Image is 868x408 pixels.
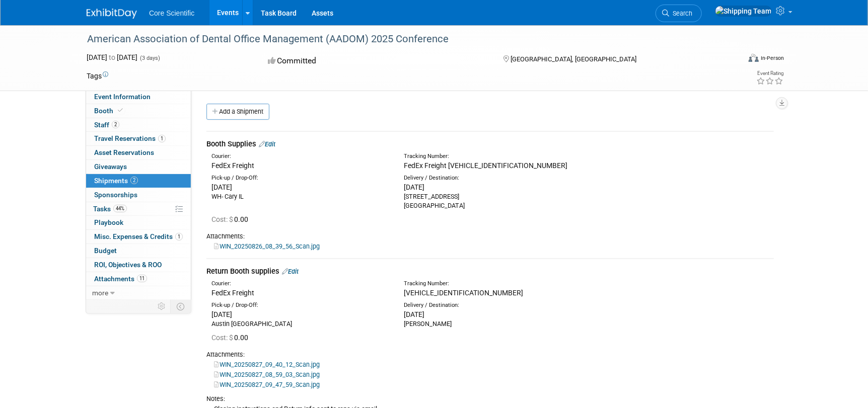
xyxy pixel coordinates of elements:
[404,152,629,160] div: Tracking Number:
[86,118,191,132] a: Staff2
[211,309,389,319] div: [DATE]
[211,334,234,342] span: Cost: $
[94,177,138,185] span: Shipments
[211,288,389,298] div: FedEx Freight
[404,289,523,297] span: [VEHICLE_IDENTIFICATION_NUMBER]
[259,140,275,148] a: Edit
[214,361,320,368] a: WIN_20250827_09_40_12_Scan.jpg
[749,54,759,62] img: Format-Inperson.png
[94,148,154,156] span: Asset Reservations
[94,232,183,240] span: Misc. Expenses & Credits
[211,174,389,182] div: Pick-up / Drop-Off:
[86,286,191,300] a: more
[87,71,108,81] td: Tags
[86,244,191,258] a: Budget
[86,230,191,243] a: Misc. Expenses & Credits1
[86,216,191,229] a: Playbook
[214,381,320,388] a: WIN_20250827_09_47_59_Scan.jpg
[86,188,191,202] a: Sponsorships
[92,289,108,297] span: more
[282,268,299,275] a: Edit
[94,191,137,199] span: Sponsorships
[86,146,191,159] a: Asset Reservations
[404,192,581,210] div: [STREET_ADDRESS] [GEOGRAPHIC_DATA]
[94,162,127,171] span: Giveaways
[139,55,160,61] span: (3 days)
[94,218,123,226] span: Playbook
[211,192,389,201] div: WH- Cary IL
[94,275,147,283] span: Attachments
[93,205,127,213] span: Tasks
[206,350,774,359] div: Attachments:
[511,55,636,63] span: [GEOGRAPHIC_DATA], [GEOGRAPHIC_DATA]
[404,301,581,309] div: Delivery / Destination:
[158,135,166,142] span: 1
[211,160,389,171] div: FedEx Freight
[86,90,191,104] a: Event Information
[756,71,783,76] div: Event Rating
[404,309,581,319] div: [DATE]
[206,139,774,149] div: Booth Supplies
[211,334,252,342] span: 0.00
[171,300,191,313] td: Toggle Event Tabs
[84,30,725,48] div: American Association of Dental Office Management (AADOM) 2025 Conference
[130,177,138,184] span: 2
[211,182,389,192] div: [DATE]
[404,161,567,170] span: FedEx Freight [VEHICLE_IDENTIFICATION_NUMBER]
[153,300,171,313] td: Personalize Event Tab Strip
[211,215,234,223] span: Cost: $
[211,152,389,160] div: Courier:
[760,54,784,62] div: In-Person
[175,233,183,240] span: 1
[149,9,194,17] span: Core Scientific
[94,107,125,115] span: Booth
[669,10,692,17] span: Search
[94,121,119,129] span: Staff
[404,319,581,329] div: [PERSON_NAME]
[94,247,117,255] span: Budget
[87,53,137,61] span: [DATE] [DATE]
[206,104,269,120] a: Add a Shipment
[206,394,774,403] div: Notes:
[404,174,581,182] div: Delivery / Destination:
[715,6,772,17] img: Shipping Team
[214,242,320,250] a: WIN_20250826_08_39_56_Scan.jpg
[265,52,487,70] div: Committed
[404,182,581,192] div: [DATE]
[86,272,191,286] a: Attachments11
[211,301,389,309] div: Pick-up / Drop-Off:
[211,319,389,329] div: Austin [GEOGRAPHIC_DATA]
[211,280,389,288] div: Courier:
[86,258,191,272] a: ROI, Objectives & ROO
[112,121,119,128] span: 2
[86,160,191,174] a: Giveaways
[107,53,117,61] span: to
[86,202,191,216] a: Tasks44%
[94,93,151,101] span: Event Information
[86,174,191,188] a: Shipments2
[137,275,147,282] span: 11
[94,134,166,142] span: Travel Reservations
[214,371,320,378] a: WIN_20250827_08_59_03_Scan.jpg
[404,280,629,288] div: Tracking Number:
[211,215,252,223] span: 0.00
[86,104,191,118] a: Booth
[206,266,774,277] div: Return Booth supplies
[87,9,137,19] img: ExhibitDay
[656,5,702,22] a: Search
[118,108,123,113] i: Booth reservation complete
[680,52,784,67] div: Event Format
[94,261,162,269] span: ROI, Objectives & ROO
[86,132,191,145] a: Travel Reservations1
[206,232,774,241] div: Attachments:
[113,205,127,212] span: 44%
